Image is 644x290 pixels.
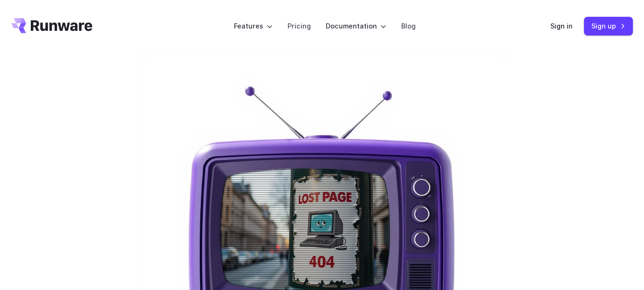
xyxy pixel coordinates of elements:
a: Go to / [11,18,92,33]
label: Documentation [326,21,386,31]
a: Sign up [584,17,633,35]
label: Features [234,21,273,31]
a: Pricing [288,21,311,31]
a: Sign in [550,21,573,31]
a: Blog [401,21,416,31]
